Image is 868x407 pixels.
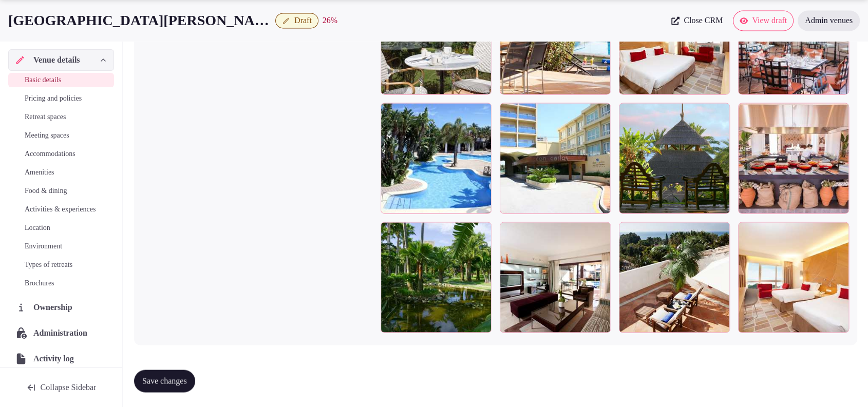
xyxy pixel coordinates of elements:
[8,110,114,124] a: Retreat spaces
[738,222,849,333] div: 63747327_4K.jpg
[8,348,114,370] a: Activity log
[8,297,114,318] a: Ownership
[500,103,611,214] div: 63747351_4K.jpg
[294,15,312,26] span: Draft
[25,241,62,251] span: Environment
[8,10,271,30] h1: [GEOGRAPHIC_DATA][PERSON_NAME]
[805,15,853,26] span: Admin venues
[8,184,114,198] a: Food & dining
[798,10,860,31] a: Admin venues
[8,376,114,399] button: Collapse Sidebar
[41,382,97,393] span: Collapse Sidebar
[8,128,114,143] a: Meeting spaces
[25,93,82,104] span: Pricing and policies
[134,370,195,392] button: Save changes
[752,15,787,26] span: View draft
[25,278,54,288] span: Brochures
[619,222,730,333] div: 63747389_4K.jpg
[25,75,61,85] span: Basic details
[323,14,337,27] div: 26 %
[25,223,50,233] span: Location
[8,239,114,254] a: Environment
[25,149,76,159] span: Accommodations
[8,73,114,87] a: Basic details
[619,103,730,214] div: 63747357_4K.jpg
[733,10,794,31] a: View draft
[8,147,114,161] a: Accommodations
[33,54,80,66] span: Venue details
[25,186,67,196] span: Food & dining
[381,103,492,214] div: 63747353_4K.jpg
[8,221,114,235] a: Location
[8,258,114,272] a: Types of retreats
[8,165,114,180] a: Amenities
[25,167,54,178] span: Amenities
[665,10,729,31] a: Close CRM
[500,222,611,333] div: 63747259_4K.jpg
[684,15,723,26] span: Close CRM
[33,301,77,314] span: Ownership
[275,13,318,28] button: Draft
[25,204,96,215] span: Activities & experiences
[8,322,114,344] a: Administration
[25,260,72,270] span: Types of retreats
[323,14,337,27] button: 26%
[381,222,492,333] div: 63748495_4K.jpg
[8,276,114,290] a: Brochures
[25,130,69,141] span: Meeting spaces
[33,327,91,339] span: Administration
[8,202,114,217] a: Activities & experiences
[8,91,114,106] a: Pricing and policies
[738,103,849,214] div: 63747321_4K.jpg
[25,112,66,122] span: Retreat spaces
[33,353,78,365] span: Activity log
[142,376,187,386] span: Save changes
